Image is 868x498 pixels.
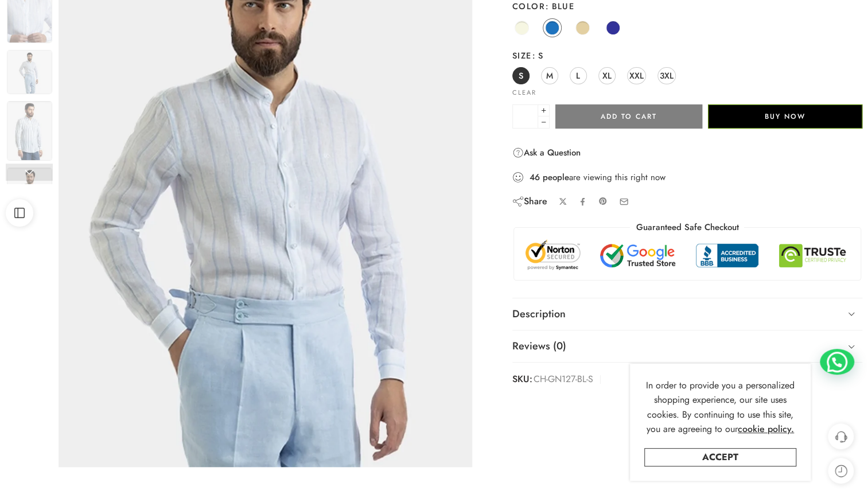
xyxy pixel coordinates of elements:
[7,50,52,94] img: oo
[512,298,862,330] a: Description
[629,68,644,83] span: XXL
[598,197,608,206] a: Pin on Pinterest
[530,172,540,183] strong: 46
[660,68,674,83] span: 3XL
[602,68,612,83] span: XL
[619,197,629,207] a: Email to your friends
[646,379,795,436] span: In order to provide you a personalized shopping experience, our site uses cookies. By continuing ...
[512,371,532,388] strong: SKU:
[512,90,536,96] a: Clear options
[7,101,52,161] img: oo
[531,49,543,61] span: S
[578,197,587,206] a: Share on Facebook
[512,171,862,184] div: are viewing this right now
[512,104,538,129] input: Product quantity
[630,221,744,234] legend: Guaranteed Safe Checkout
[543,172,569,183] strong: people
[559,197,567,206] a: Share on X
[523,239,852,271] img: Trust
[541,67,558,84] a: M
[657,67,676,84] a: 3XL
[512,67,530,84] a: S
[598,67,616,84] a: XL
[570,67,587,84] a: L
[512,1,862,12] label: Color
[546,68,553,83] span: M
[738,422,794,437] a: cookie policy.
[512,195,547,208] div: Share
[512,146,581,159] a: Ask a Question
[512,330,862,363] a: Reviews (0)
[576,68,580,83] span: L
[555,104,702,129] button: Add to cart
[708,104,862,129] button: Buy Now
[644,448,796,466] a: Accept
[627,67,646,84] a: XXL
[519,68,523,83] span: S
[534,371,593,388] span: CH-GN127-BL-S
[512,50,862,61] label: Size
